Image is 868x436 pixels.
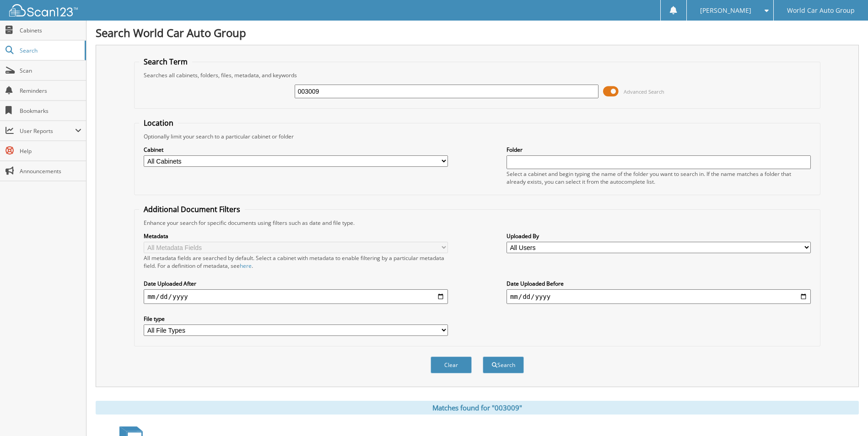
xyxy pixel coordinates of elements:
[20,107,81,115] span: Bookmarks
[144,232,448,240] label: Metadata
[20,47,80,54] span: Search
[144,146,448,154] label: Cabinet
[20,87,81,95] span: Reminders
[507,280,811,287] label: Date Uploaded Before
[139,118,178,128] legend: Location
[507,289,811,304] input: end
[20,147,81,155] span: Help
[483,356,524,373] button: Search
[139,204,245,214] legend: Additional Document Filters
[144,289,448,304] input: start
[20,67,81,74] span: Scan
[139,57,192,67] legend: Search Term
[139,133,815,140] div: Optionally limit your search to a particular cabinet or folder
[507,232,811,240] label: Uploaded By
[96,25,859,40] h1: Search World Car Auto Group
[144,254,448,270] div: All metadata fields are searched by default. Select a cabinet with metadata to enable filtering b...
[96,401,859,415] div: Matches found for "003009"
[9,4,78,16] img: scan123-logo-white.svg
[144,280,448,287] label: Date Uploaded After
[20,27,81,34] span: Cabinets
[20,127,75,135] span: User Reports
[700,8,751,13] span: [PERSON_NAME]
[139,219,815,227] div: Enhance your search for specific documents using filters such as date and file type.
[144,315,448,323] label: File type
[20,167,81,175] span: Announcements
[431,356,472,373] button: Clear
[507,146,811,154] label: Folder
[139,71,815,79] div: Searches all cabinets, folders, files, metadata, and keywords
[507,170,811,186] div: Select a cabinet and begin typing the name of the folder you want to search in. If the name match...
[240,262,252,270] a: here
[787,8,855,13] span: World Car Auto Group
[624,88,664,95] span: Advanced Search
